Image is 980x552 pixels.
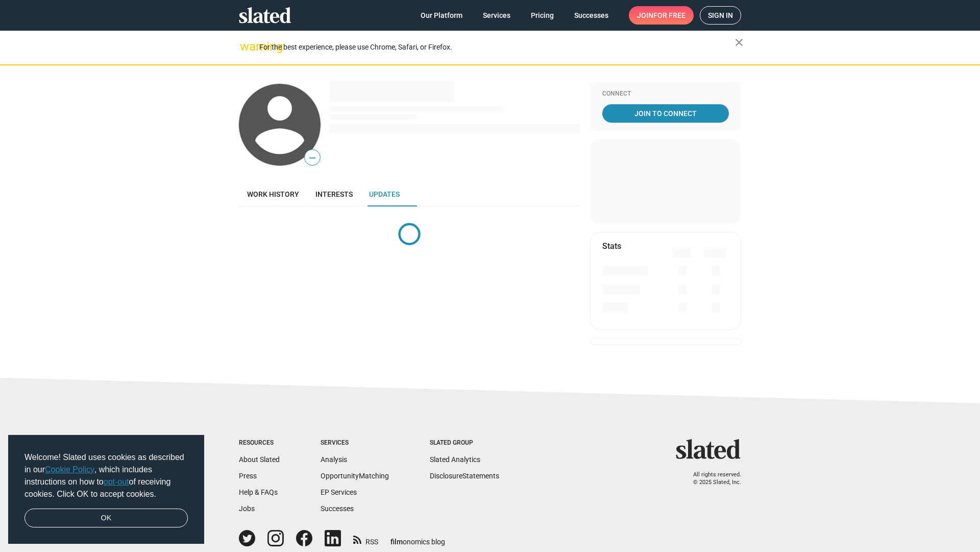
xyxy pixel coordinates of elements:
a: Slated Analytics [430,455,480,464]
a: Cookie Policy [45,465,94,474]
div: Services [321,439,389,447]
span: Our Platform [421,6,462,25]
div: Resources [239,439,280,447]
a: Jobs [239,504,255,513]
span: Services [483,6,510,25]
span: Welcome! Slated uses cookies as described in our , which includes instructions on how to of recei... [24,451,188,500]
a: OpportunityMatching [321,472,389,480]
a: Updates [361,182,408,206]
a: filmonomics blog [390,529,445,547]
a: About Slated [239,455,280,464]
a: Sign in [700,6,741,25]
a: Work history [239,182,307,206]
mat-icon: close [733,36,745,49]
span: Interests [315,190,353,198]
a: Help & FAQs [239,488,278,496]
p: All rights reserved. © 2025 Slated, Inc. [682,471,741,486]
span: Successes [574,6,608,25]
a: Join To Connect [602,104,729,123]
span: Join [637,6,685,25]
a: opt-out [104,477,129,486]
span: film [390,538,403,546]
div: Slated Group [430,439,499,447]
div: cookieconsent [8,435,204,544]
span: for free [653,6,685,25]
mat-card-title: Stats [602,241,621,251]
div: Connect [602,90,729,98]
a: Interests [307,182,361,206]
div: For the best experience, please use Chrome, Safari, or Firefox. [259,40,735,54]
a: Successes [321,504,354,513]
span: Work history [247,190,299,198]
a: EP Services [321,488,357,496]
a: Services [475,6,519,25]
span: Join To Connect [604,104,727,123]
a: Our Platform [412,6,471,25]
a: dismiss cookie message [24,509,188,528]
a: Successes [566,6,617,25]
a: Analysis [321,455,347,464]
span: — [305,151,320,165]
mat-icon: warning [240,40,252,53]
span: Updates [369,190,400,198]
a: Press [239,472,257,480]
a: RSS [353,531,378,547]
span: Pricing [531,6,554,25]
a: Pricing [523,6,562,25]
a: DisclosureStatements [430,472,499,480]
a: Joinfor free [629,6,694,25]
span: Sign in [708,7,733,24]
